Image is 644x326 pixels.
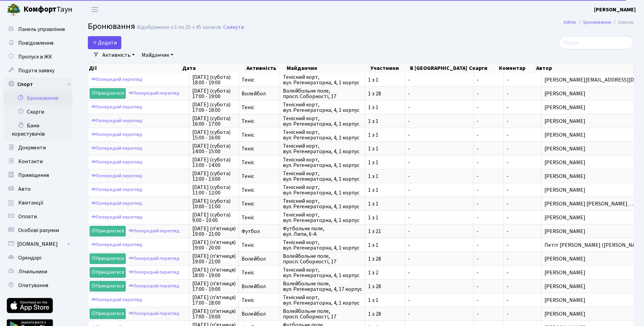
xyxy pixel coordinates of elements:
[283,281,362,292] span: Волейбольне поле, вул. Регенераторна, 4, 17 корпус
[477,215,501,220] span: -
[477,229,501,234] span: -
[242,297,277,303] span: Теніс
[477,173,501,179] span: -
[507,186,509,194] span: -
[283,102,362,113] span: Тенісний корт, вул. Регенераторна, 4, 1 корпус
[408,77,471,83] span: -
[192,74,236,85] span: [DATE] (субота) 18:00 - 19:00
[477,270,501,275] span: -
[283,129,362,140] span: Тенісний корт, вул. Регенераторна, 4, 1 корпус
[408,256,471,262] span: -
[477,311,501,317] span: -
[18,213,37,220] span: Оплати
[507,255,509,263] span: -
[507,214,509,221] span: -
[192,116,236,127] span: [DATE] (субота) 16:00 - 17:00
[611,19,634,26] li: Список
[368,77,402,83] span: 1 з 1
[90,116,144,126] a: Попередній перегляд
[192,102,236,113] span: [DATE] (субота) 17:00 - 18:00
[100,49,137,61] a: Активність
[283,267,362,278] span: Тенісний корт, вул. Регенераторна, 4, 1 корпус
[242,242,277,248] span: Теніс
[368,201,402,207] span: 1 з 1
[368,297,402,303] span: 1 з 1
[468,63,498,73] th: Скарги
[507,145,509,153] span: -
[192,240,236,251] span: [DATE] (п’ятниця) 19:00 - 20:00
[137,24,222,31] div: Відображено з 1 по 25 з 45 записів.
[368,160,402,165] span: 1 з 1
[368,132,402,138] span: 1 з 1
[242,118,277,124] span: Теніс
[192,185,236,196] span: [DATE] (субота) 11:00 - 12:00
[507,172,509,180] span: -
[283,116,362,127] span: Тенісний корт, вул. Регенераторна, 4, 1 корпус
[283,74,362,85] span: Тенісний корт, вул. Регенераторна, 4, 1 корпус
[368,242,402,248] span: 1 з 1
[88,20,135,32] span: Бронювання
[408,242,471,248] span: -
[3,155,72,168] a: Контакти
[408,229,471,234] span: -
[283,171,362,182] span: Тенісний корт, вул. Регенераторна, 4, 1 корпус
[127,281,181,292] a: Попередній перегляд
[368,91,402,96] span: 1 з 28
[192,281,236,292] span: [DATE] (п’ятниця) 17:00 - 19:00
[408,132,471,138] span: -
[477,105,501,110] span: -
[3,119,72,141] a: Бани користувачів
[408,118,471,124] span: -
[3,50,72,64] a: Пропуск в ЖК
[507,283,509,290] span: -
[242,311,277,317] span: Волейбол
[127,308,181,319] a: Попередній перегляд
[594,6,636,14] a: [PERSON_NAME]
[192,267,236,278] span: [DATE] (п’ятниця) 18:00 - 19:00
[368,105,402,110] span: 1 з 1
[242,256,277,262] span: Волейбол
[242,77,277,83] span: Теніс
[90,129,144,140] a: Попередній перегляд
[18,227,59,234] span: Особові рахунки
[88,36,121,49] button: Додати
[127,226,181,236] a: Попередній перегляд
[507,228,509,235] span: -
[18,39,53,47] span: Повідомлення
[3,22,72,36] a: Панель управління
[242,105,277,110] span: Теніс
[242,215,277,220] span: Теніс
[192,253,236,264] span: [DATE] (п’ятниця) 19:00 - 21:00
[90,102,144,113] a: Попередній перегляд
[3,278,72,292] a: Опитування
[242,146,277,151] span: Теніс
[283,143,362,154] span: Тенісний корт, вул. Регенераторна, 4, 1 корпус
[90,212,144,223] a: Попередній перегляд
[507,76,509,84] span: -
[368,146,402,151] span: 1 з 1
[7,3,21,17] img: logo.png
[127,88,181,99] a: Попередній перегляд
[90,226,126,236] a: Приєднатися
[242,229,277,234] span: Футбол
[507,200,509,208] span: -
[192,171,236,182] span: [DATE] (субота) 12:00 - 13:00
[368,187,402,193] span: 1 з 1
[408,284,471,289] span: -
[507,90,509,97] span: -
[3,265,72,278] a: Лічильники
[368,118,402,124] span: 1 з 1
[3,251,72,265] a: Орендарі
[408,297,471,303] span: -
[242,187,277,193] span: Теніс
[368,229,402,234] span: 1 з 21
[553,15,644,30] nav: breadcrumb
[3,141,72,155] a: Документи
[18,171,49,179] span: Приміщення
[90,198,144,209] a: Попередній перегляд
[283,253,362,264] span: Волейбольне поле, просп. Соборності, 17
[507,117,509,125] span: -
[3,36,72,50] a: Повідомлення
[283,226,362,237] span: Футбольне поле, вул. Липи, 6-А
